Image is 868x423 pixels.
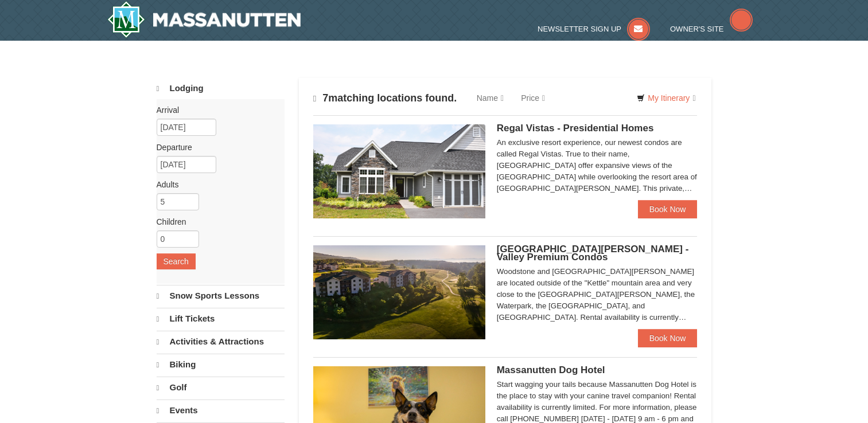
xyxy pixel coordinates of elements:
[157,399,285,421] a: Events
[157,253,196,269] button: Search
[538,25,650,33] a: Newsletter Sign Up
[157,78,285,99] a: Lodging
[157,354,285,375] a: Biking
[670,25,753,33] a: Owner's Site
[313,124,485,218] img: 19218991-1-902409a9.jpg
[638,329,698,347] a: Book Now
[670,25,724,33] span: Owner's Site
[538,25,621,33] span: Newsletter Sign Up
[157,285,285,307] a: Snow Sports Lessons
[107,1,301,38] img: Massanutten Resort Logo
[157,308,285,330] a: Lift Tickets
[497,365,605,375] span: Massanutten Dog Hotel
[638,200,698,218] a: Book Now
[497,123,654,134] span: Regal Vistas - Presidential Homes
[497,137,698,194] div: An exclusive resort experience, our newest condos are called Regal Vistas. True to their name, [G...
[157,179,276,190] label: Adults
[157,377,285,398] a: Golf
[497,244,689,263] span: [GEOGRAPHIC_DATA][PERSON_NAME] - Valley Premium Condos
[157,216,276,228] label: Children
[322,92,328,104] span: 7
[629,89,703,107] a: My Itinerary
[157,104,276,116] label: Arrival
[313,92,457,104] h4: matching locations found.
[497,266,698,323] div: Woodstone and [GEOGRAPHIC_DATA][PERSON_NAME] are located outside of the "Kettle" mountain area an...
[468,87,512,109] a: Name
[157,331,285,352] a: Activities & Attractions
[157,142,276,153] label: Departure
[512,87,554,109] a: Price
[313,245,485,339] img: 19219041-4-ec11c166.jpg
[107,1,301,38] a: Massanutten Resort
